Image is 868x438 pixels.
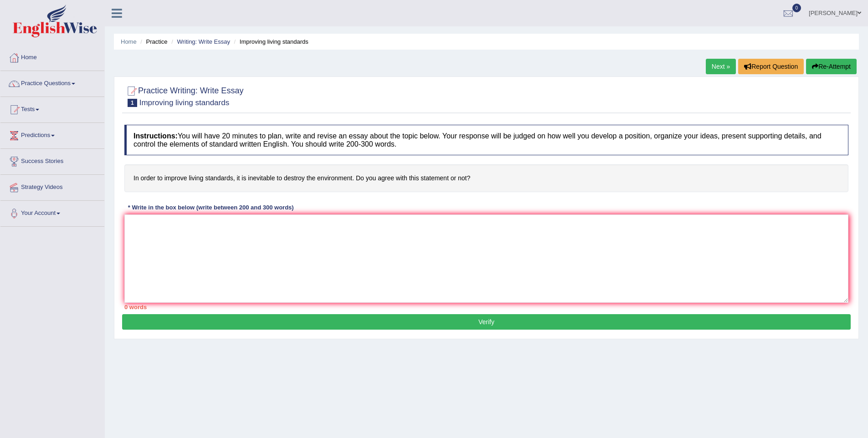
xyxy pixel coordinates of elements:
button: Verify [122,314,851,330]
h2: Practice Writing: Write Essay [124,84,243,107]
a: Next » [706,59,736,74]
button: Re-Attempt [806,59,857,74]
a: Writing: Write Essay [177,38,230,45]
div: 0 words [124,303,848,311]
span: 1 [128,99,137,107]
a: Success Stories [0,149,104,172]
span: 0 [792,4,801,12]
div: * Write in the box below (write between 200 and 300 words) [124,204,297,212]
b: Instructions: [134,132,178,140]
h4: In order to improve living standards, it is inevitable to destroy the environment. Do you agree w... [124,164,848,192]
a: Strategy Videos [0,175,104,198]
a: Practice Questions [0,71,104,94]
a: Home [0,45,104,68]
a: Your Account [0,201,104,224]
a: Home [121,38,137,45]
h4: You will have 20 minutes to plan, write and revise an essay about the topic below. Your response ... [124,125,848,155]
button: Report Question [738,59,804,74]
li: Practice [138,37,167,46]
a: Predictions [0,123,104,146]
small: Improving living standards [139,98,229,107]
a: Tests [0,97,104,120]
li: Improving living standards [232,37,308,46]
